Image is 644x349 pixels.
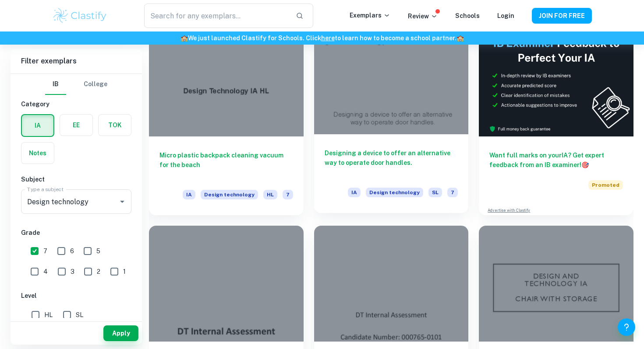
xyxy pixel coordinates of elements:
a: Designing a device to offer an alternative way to operate door handles.IADesign technologySL7 [314,21,469,215]
a: here [321,35,335,42]
label: Type a subject [27,185,64,193]
span: Design technology [201,190,258,199]
button: Apply [103,325,138,341]
span: HL [44,310,53,320]
a: Login [497,12,514,19]
a: Micro plastic backpack cleaning vacuum for the beachIADesign technologyHL7 [149,21,304,215]
button: IA [22,115,53,136]
div: Filter type choice [45,74,107,95]
span: SL [428,188,442,197]
button: TOK [99,115,131,136]
h6: Want full marks on your IA ? Get expert feedback from an IB examiner! [489,150,623,170]
button: IB [45,74,66,95]
span: 3 [71,267,74,276]
a: Advertise with Clastify [488,207,530,213]
span: 7 [283,190,293,199]
button: Help and Feedback [618,318,635,336]
span: 1 [123,267,126,276]
span: SL [76,310,83,320]
span: IA [348,188,361,197]
span: 7 [447,188,458,197]
h6: Subject [21,174,131,184]
span: 🎯 [581,161,589,168]
span: 2 [97,267,100,276]
p: Exemplars [350,10,390,20]
h6: Level [21,291,131,300]
span: 6 [70,246,74,256]
span: 4 [43,267,48,276]
img: Thumbnail [479,21,633,136]
h6: Category [21,99,131,109]
button: EE [60,115,92,136]
p: Review [408,11,438,21]
img: Clastify logo [52,7,108,24]
span: HL [263,190,277,199]
span: Promoted [588,180,623,190]
h6: Grade [21,228,131,237]
a: Schools [455,12,480,19]
span: 7 [43,246,47,256]
h6: We just launched Clastify for Schools. Click to learn how to become a school partner. [2,33,642,43]
input: Search for any exemplars... [144,3,289,28]
h6: Designing a device to offer an alternative way to operate door handles. [325,148,458,177]
button: Open [116,195,128,208]
button: College [84,74,107,95]
span: 5 [96,246,100,256]
span: 🏫 [180,35,188,42]
button: JOIN FOR FREE [532,8,592,24]
span: IA [183,190,195,199]
button: Notes [21,143,54,164]
span: Design technology [366,188,423,197]
h6: Filter exemplars [11,49,142,73]
h6: Micro plastic backpack cleaning vacuum for the beach [159,150,293,179]
span: 🏫 [456,35,464,42]
a: Want full marks on yourIA? Get expert feedback from an IB examiner!PromotedAdvertise with Clastify [479,21,633,215]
